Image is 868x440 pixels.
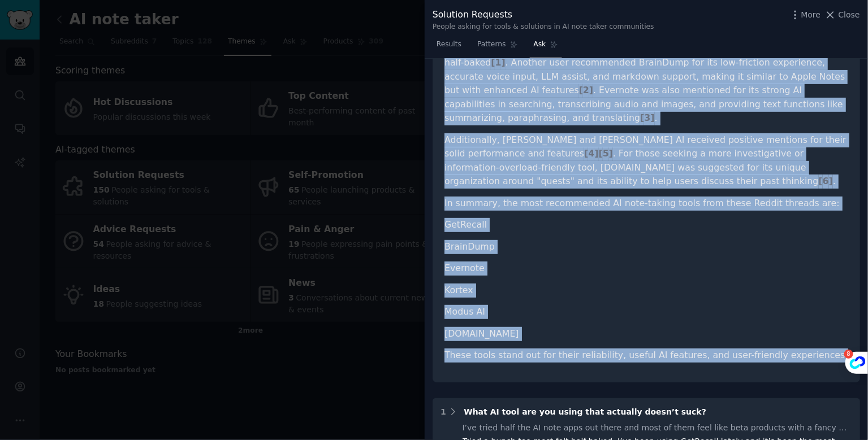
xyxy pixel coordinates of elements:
span: [ 2 ] [579,85,593,95]
span: Close [839,9,860,21]
button: Close [824,9,860,21]
span: What AI tool are you using that actually doesn’t suck? [464,407,706,416]
li: [DOMAIN_NAME] [444,327,848,341]
a: Patterns [473,36,521,59]
p: Additionally, [PERSON_NAME] and [PERSON_NAME] AI received positive mentions for their solid perfo... [444,133,848,189]
div: Solution Requests [433,8,654,22]
p: These tools stand out for their reliability, useful AI features, and user-friendly experiences. [444,348,848,363]
div: People asking for tools & solutions in AI note taker communities [433,22,654,32]
p: In summary, the most recommended AI note-taking tools from these Reddit threads are: [444,197,848,211]
span: Results [437,40,461,50]
span: [ 6 ] [819,176,833,186]
p: Based on recent Reddit discussions, several AI note-taking tools have been recommended as reliabl... [444,1,848,125]
span: [ 3 ] [640,112,654,123]
span: [ 5 ] [599,148,613,159]
span: More [801,9,821,21]
span: [ 1 ] [491,57,505,68]
li: Evernote [444,262,848,276]
li: GetRecall [444,218,848,232]
a: Ask [530,36,562,59]
li: Modus AI [444,305,848,319]
div: 1 [441,406,446,418]
span: [ 4 ] [584,148,598,159]
button: More [789,9,821,21]
div: I’ve tried half the AI note apps out there and most of them feel like beta products with a fancy ... [463,422,853,434]
li: Kortex [444,284,848,298]
span: Ask [534,40,546,50]
li: BrainDump [444,240,848,254]
a: Results [433,36,465,59]
span: Patterns [477,40,506,50]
